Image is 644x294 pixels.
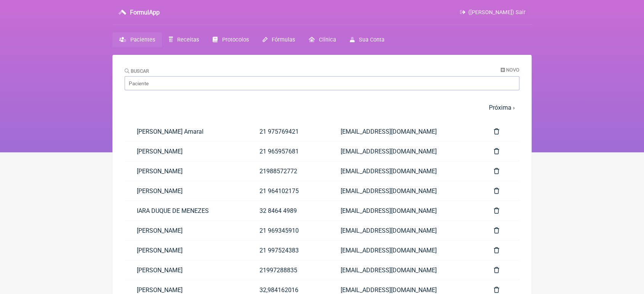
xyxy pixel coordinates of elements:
[328,260,482,280] a: [EMAIL_ADDRESS][DOMAIN_NAME]
[112,32,162,47] a: Pacientes
[125,161,247,181] a: [PERSON_NAME]
[125,241,247,260] a: [PERSON_NAME]
[272,37,295,43] span: Fórmulas
[125,76,519,90] input: Paciente
[125,68,149,74] label: Buscar
[343,32,391,47] a: Sua Conta
[328,122,482,141] a: [EMAIL_ADDRESS][DOMAIN_NAME]
[125,142,247,161] a: [PERSON_NAME]
[222,37,249,43] span: Protocolos
[359,37,384,43] span: Sua Conta
[302,32,343,47] a: Clínica
[328,201,482,220] a: [EMAIL_ADDRESS][DOMAIN_NAME]
[460,9,525,16] a: ([PERSON_NAME]) Sair
[206,32,255,47] a: Protocolos
[247,181,328,201] a: 21 964102175
[125,122,247,141] a: [PERSON_NAME] Amaral
[501,67,519,73] a: Novo
[328,241,482,260] a: [EMAIL_ADDRESS][DOMAIN_NAME]
[130,9,160,16] h3: FormulApp
[468,9,525,16] span: ([PERSON_NAME]) Sair
[328,161,482,181] a: [EMAIL_ADDRESS][DOMAIN_NAME]
[328,221,482,240] a: [EMAIL_ADDRESS][DOMAIN_NAME]
[319,37,336,43] span: Clínica
[247,122,328,141] a: 21 975769421
[247,260,328,280] a: 21997288835
[125,260,247,280] a: [PERSON_NAME]
[328,142,482,161] a: [EMAIL_ADDRESS][DOMAIN_NAME]
[506,67,519,73] span: Novo
[162,32,206,47] a: Receitas
[125,201,247,220] a: IARA DUQUE DE MENEZES
[256,32,302,47] a: Fórmulas
[125,181,247,201] a: [PERSON_NAME]
[489,104,515,111] a: Próxima ›
[247,201,328,220] a: 32 8464 4989
[177,37,199,43] span: Receitas
[125,99,519,116] nav: pager
[247,241,328,260] a: 21 997524383
[247,161,328,181] a: 21988572772
[130,37,155,43] span: Pacientes
[247,221,328,240] a: 21 969345910
[125,221,247,240] a: [PERSON_NAME]
[247,142,328,161] a: 21 965957681
[328,181,482,201] a: [EMAIL_ADDRESS][DOMAIN_NAME]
